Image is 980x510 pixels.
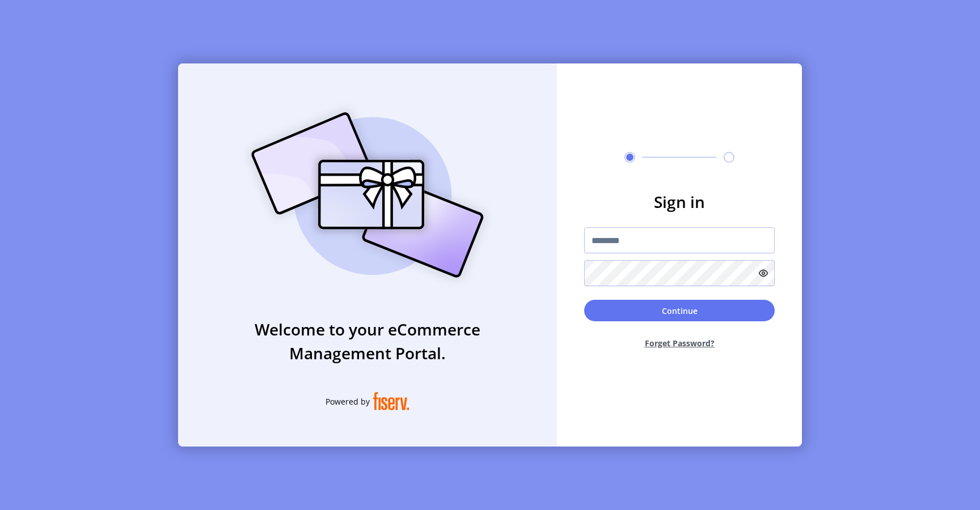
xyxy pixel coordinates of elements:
button: Forget Password? [584,328,775,358]
span: Powered by [326,396,370,407]
img: card_Illustration.svg [234,100,501,290]
button: Continue [584,300,775,321]
h3: Welcome to your eCommerce Management Portal. [178,317,557,365]
h3: Sign in [584,190,775,214]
